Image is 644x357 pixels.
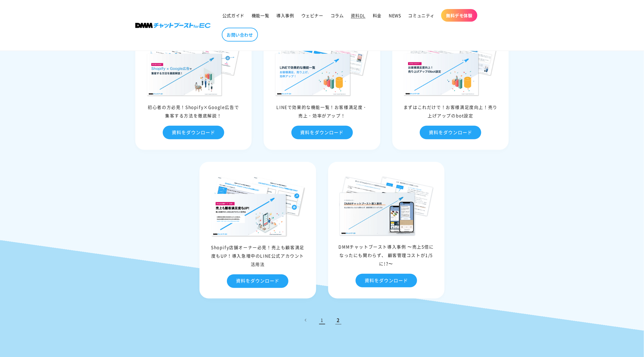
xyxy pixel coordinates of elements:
div: DMMチャットブースト導入事例 〜売上5倍になったにも関わらず、 顧客管理コストが1/5に!?〜 [330,242,443,268]
span: 公式ガイド [222,13,244,18]
a: お問い合わせ [222,28,258,42]
a: 資料をダウンロード [356,274,417,287]
a: コミュニティ [405,9,438,22]
a: 資料をダウンロード [291,126,353,139]
span: 無料デモ体験 [446,13,473,18]
span: 資料DL [351,13,366,18]
span: 料金 [373,13,382,18]
span: お問い合わせ [227,32,253,37]
a: 前のページ [299,314,313,327]
a: 料金 [369,9,385,22]
span: コラム [331,13,344,18]
a: コラム [327,9,347,22]
a: 資料をダウンロード [163,126,224,139]
div: まずはこれだけで！お客様満足度向上！売り上げアップのbot設定 [394,103,507,120]
a: ウェビナー [298,9,327,22]
div: Shopify店舗オーナー必見！売上も顧客満足度もUP！導入急増中のLINE公式アカウント活用法 [201,243,315,268]
a: 資料をダウンロード [227,274,288,288]
a: 公式ガイド [219,9,248,22]
a: 資料をダウンロード [420,126,481,139]
span: NEWS [389,13,401,18]
span: 2ページ [332,314,345,327]
div: 初心者の方必見！Shopify×Google広告で集客する方法を徹底解説！ [137,103,250,120]
img: 株式会社DMM Boost [135,23,211,28]
a: 資料DL [347,9,369,22]
span: 導入事例 [276,13,294,18]
span: コミュニティ [408,13,435,18]
a: 無料デモ体験 [441,9,477,22]
div: LINEで効果的な機能一覧！お客様満足度・売上・効率がアップ！ [265,103,379,120]
a: 導入事例 [273,9,297,22]
span: ウェビナー [301,13,323,18]
a: 1ページ [316,314,329,327]
nav: ページネーション [135,314,509,327]
span: 機能一覧 [252,13,269,18]
a: 機能一覧 [248,9,273,22]
a: NEWS [385,9,404,22]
